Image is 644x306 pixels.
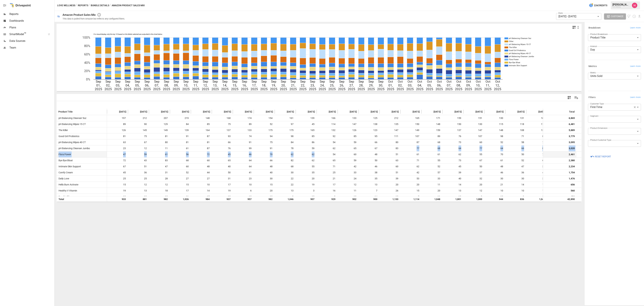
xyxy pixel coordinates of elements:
[91,3,109,8] button: Bundle Details
[590,45,597,48] label: Interval
[164,80,169,83] text: Sep
[329,80,335,83] text: Sep
[588,46,641,53] div: Day
[57,127,68,133] span: The Killer
[556,13,601,20] div: [DATE] - [DATE]
[418,83,422,87] text: 04,
[182,87,190,91] text: 2025
[153,87,160,91] text: 2025
[486,115,504,121] span: 130
[194,83,198,87] text: 11,
[398,83,402,87] text: 02,
[270,87,277,91] text: 2025
[604,13,626,19] button: Customize
[57,115,86,121] span: pH Balancing Cleanser 5oz
[486,80,490,83] text: Oct
[330,83,334,87] text: 25,
[538,110,546,113] span: [DATE]
[63,17,125,20] div: This data is pulled from Amazon but reflects any configured filters.
[318,127,336,133] span: 132
[339,127,357,133] span: 126
[212,80,218,83] text: Sep
[193,80,198,83] text: Sep
[388,80,393,83] text: Oct
[637,14,641,18] button: Download report
[630,1,639,10] button: Hayley Rovet
[509,43,531,46] text: pH Balancing Wipes 15 CT
[282,109,286,114] button: Sort
[82,36,90,39] text: 100%
[301,83,305,87] text: 22,
[588,2,609,9] button: 226Credits
[234,115,252,121] span: 174
[255,115,273,121] span: 154
[154,80,159,83] text: Sep
[319,87,326,91] text: 2025
[9,12,54,16] span: Reports
[590,102,604,105] label: Customer Type
[339,80,344,83] text: Sep
[164,83,169,87] text: 08,
[173,87,180,91] text: 2025
[84,52,90,56] text: 60%
[434,110,441,113] span: [DATE]
[512,109,517,114] button: Sort
[183,80,189,83] text: Sep
[251,87,258,91] text: 2025
[408,109,412,114] button: Sort
[447,80,451,83] text: Oct
[444,121,462,127] span: 150
[590,71,596,74] label: Metric
[9,39,54,43] span: Data Sources
[310,80,315,83] text: Sep
[172,115,189,121] span: 219
[611,14,624,18] span: Customize
[151,121,168,127] span: 129
[573,94,580,101] button: Manage Columns
[240,109,245,114] button: Sort
[261,80,267,83] text: Sep
[371,110,378,113] span: [DATE]
[130,127,147,133] span: 145
[57,121,86,127] span: pH Balancing Wipes 15 CT
[367,87,375,91] text: 2025
[509,46,517,49] text: The Killer
[276,115,294,121] span: 161
[588,73,641,79] div: Units Sold
[241,87,248,91] text: 2025
[213,121,231,127] span: 75
[408,80,412,83] text: Oct
[496,110,504,113] span: [DATE]
[9,46,54,50] span: Team
[232,80,237,83] text: Sep
[457,83,461,87] text: 08,
[163,87,170,91] text: 2025
[378,80,384,83] text: Sep
[57,31,581,91] svg: A chart.
[569,110,575,113] div: Total
[262,83,266,87] text: 18,
[588,104,639,111] div: First-Time
[398,80,403,83] text: Oct
[454,110,462,113] span: [DATE]
[310,83,315,87] text: 23,
[509,58,519,61] text: Flora Power
[281,83,286,87] text: 20,
[93,33,163,35] text: For visual display, only the top 10 based on the Metric selected are outputted in the chart below.
[58,110,73,113] span: Product Title
[174,80,179,83] text: Sep
[436,87,443,91] text: 2025
[116,83,120,87] text: 03,
[135,83,140,87] text: 05,
[345,109,349,114] button: Sort
[130,115,147,121] span: 212
[135,80,140,83] text: Sep
[449,109,454,114] button: Sort
[145,83,149,87] text: 06,
[517,110,525,113] span: [DATE]
[470,109,475,114] button: Sort
[297,115,315,121] span: 139
[350,110,357,113] span: [DATE]
[193,115,210,121] span: 148
[303,109,307,114] button: Sort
